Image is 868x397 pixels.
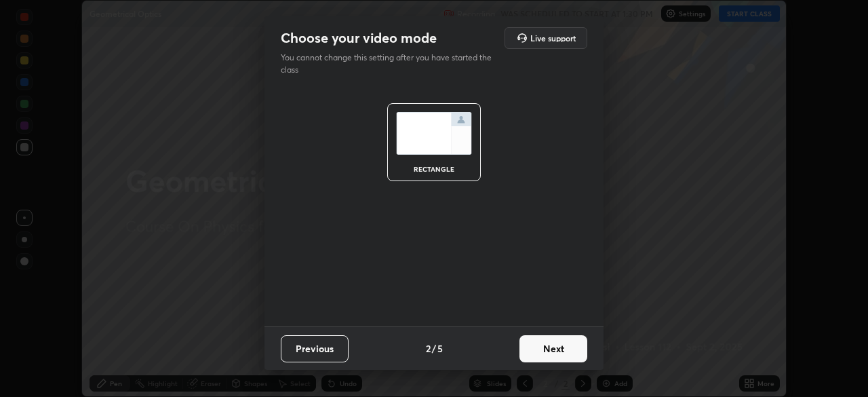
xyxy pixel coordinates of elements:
[519,335,587,362] button: Next
[396,112,472,155] img: normalScreenIcon.ae25ed63.svg
[281,335,349,362] button: Previous
[426,341,431,356] h4: 2
[281,29,437,47] h2: Choose your video mode
[432,341,436,356] h4: /
[281,52,500,76] p: You cannot change this setting after you have started the class
[407,166,461,172] div: rectangle
[437,341,443,356] h4: 5
[530,34,576,42] h5: Live support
